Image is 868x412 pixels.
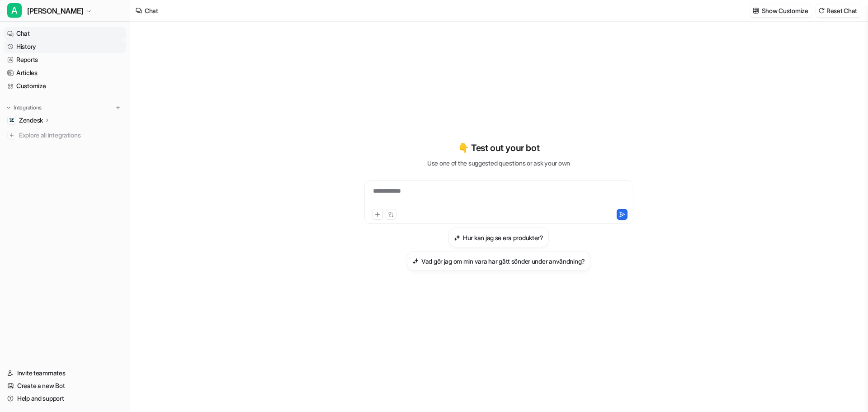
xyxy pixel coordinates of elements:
[14,104,42,111] p: Integrations
[762,6,808,15] p: Show Customize
[4,367,126,379] a: Invite teammates
[4,40,126,53] a: History
[816,4,861,17] button: Reset Chat
[454,234,460,241] img: Hur kan jag se era produkter?
[9,118,14,123] img: Zendesk
[27,5,83,17] span: [PERSON_NAME]
[463,233,543,242] h3: Hur kan jag se era produkter?
[753,7,759,14] img: customize
[818,7,825,14] img: reset
[4,392,126,405] a: Help and support
[4,66,126,79] a: Articles
[145,6,158,15] div: Chat
[412,258,419,265] img: Vad gör jag om min vara har gått sönder under användning?
[4,103,44,112] button: Integrations
[19,128,123,142] span: Explore all integrations
[4,379,126,392] a: Create a new Bot
[5,104,12,111] img: expand menu
[407,251,590,271] button: Vad gör jag om min vara har gått sönder under användning?Vad gör jag om min vara har gått sönder ...
[427,158,570,168] p: Use one of the suggested questions or ask your own
[458,141,539,155] p: 👇 Test out your bot
[7,3,22,18] span: A
[4,80,126,92] a: Customize
[4,53,126,66] a: Reports
[115,104,121,111] img: menu_add.svg
[7,131,16,140] img: explore all integrations
[4,129,126,142] a: Explore all integrations
[4,27,126,40] a: Chat
[421,256,585,266] h3: Vad gör jag om min vara har gått sönder under användning?
[19,116,43,125] p: Zendesk
[750,4,812,17] button: Show Customize
[448,227,549,247] button: Hur kan jag se era produkter?Hur kan jag se era produkter?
